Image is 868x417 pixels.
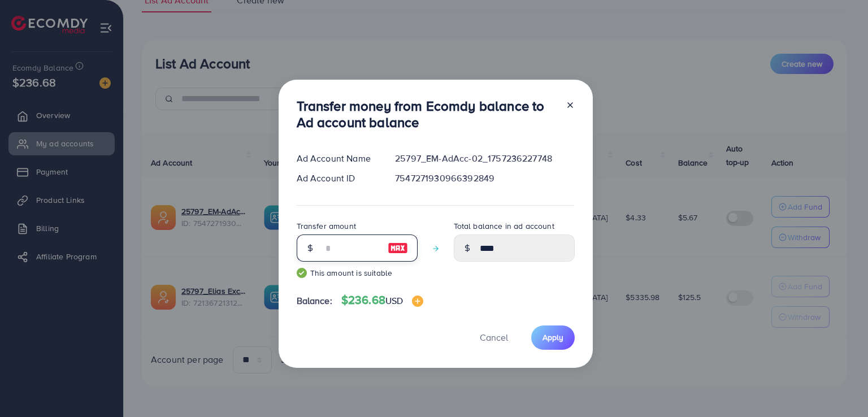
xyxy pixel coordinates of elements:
img: guide [297,268,307,278]
label: Transfer amount [297,220,356,232]
small: This amount is suitable [297,267,418,279]
div: Ad Account ID [288,172,387,185]
span: USD [385,294,403,307]
h4: $236.68 [341,293,424,307]
button: Apply [531,325,575,350]
h3: Transfer money from Ecomdy balance to Ad account balance [297,98,557,131]
div: Ad Account Name [288,152,387,165]
img: image [388,241,408,255]
label: Total balance in ad account [454,220,554,232]
span: Balance: [297,294,332,307]
iframe: Chat [820,366,860,409]
img: image [412,296,423,307]
div: 25797_EM-AdAcc-02_1757236227748 [386,152,583,165]
div: 7547271930966392849 [386,172,583,185]
span: Cancel [480,331,508,344]
span: Apply [542,332,563,343]
button: Cancel [466,325,522,350]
